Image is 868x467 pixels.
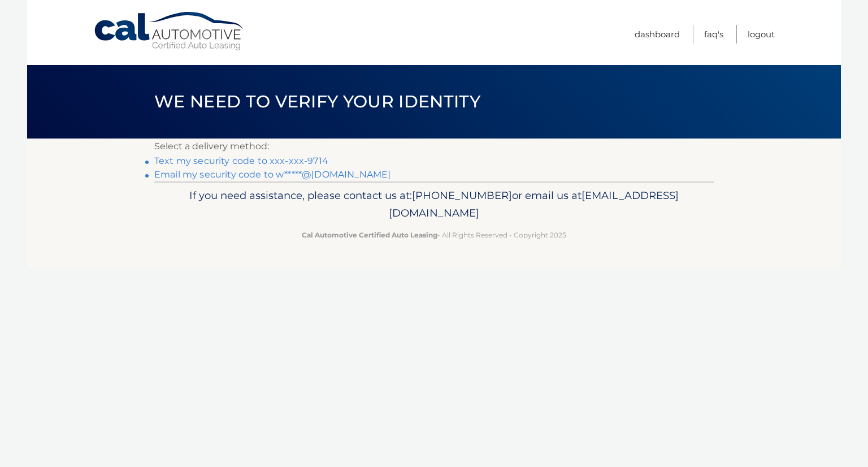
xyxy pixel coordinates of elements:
[154,139,714,154] p: Select a delivery method:
[748,25,775,44] a: Logout
[154,91,480,112] span: We need to verify your identity
[154,169,390,180] a: Email my security code to w*****@[DOMAIN_NAME]
[704,25,723,44] a: FAQ's
[412,189,512,202] span: [PHONE_NUMBER]
[162,187,706,223] p: If you need assistance, please contact us at: or email us at
[635,25,680,44] a: Dashboard
[93,11,246,51] a: Cal Automotive
[154,155,328,166] a: Text my security code to xxx-xxx-9714
[162,229,706,241] p: - All Rights Reserved - Copyright 2025
[302,231,437,239] strong: Cal Automotive Certified Auto Leasing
